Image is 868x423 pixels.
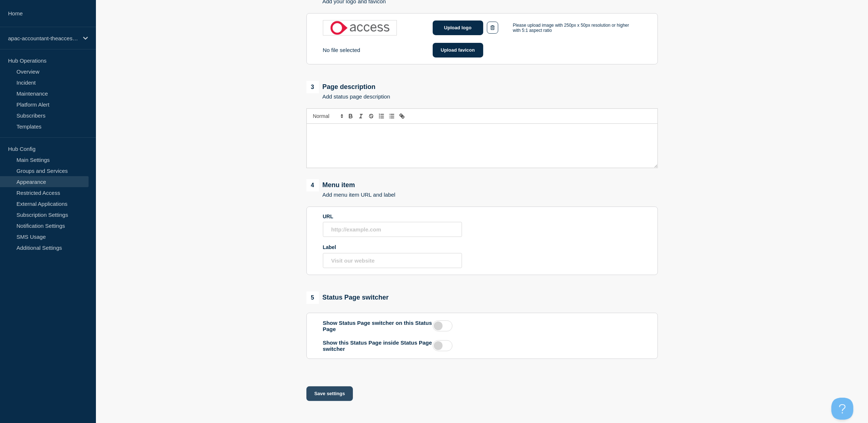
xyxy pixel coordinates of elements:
button: Toggle strikethrough text [366,112,376,120]
iframe: Help Scout Beacon - Open [831,398,853,420]
button: Save settings [306,386,353,401]
div: No file selected [323,47,433,53]
p: Show this Status Page inside Status Page switcher [323,339,433,352]
button: Toggle bulleted list [387,112,397,120]
button: Upload favicon [433,43,483,57]
span: 3 [306,81,319,93]
button: Toggle italic text [356,112,366,120]
img: logo [323,20,397,36]
div: Label [323,244,462,250]
button: Toggle bold text [346,112,356,120]
button: Toggle link [397,112,407,120]
button: Upload logo [433,21,483,35]
p: Show Status Page switcher on this Status Page [323,320,433,332]
input: URL [323,222,462,237]
p: apac-accountant-theaccessgroup [8,35,78,41]
button: Toggle ordered list [376,112,387,120]
span: 4 [306,179,319,192]
span: Font size [310,112,346,120]
p: Add status page description [323,93,390,100]
p: Add menu item URL and label [323,192,396,198]
div: Menu item [306,179,396,192]
span: 5 [306,292,319,304]
p: Please upload image with 250px x 50px resolution or higher with 5:1 aspect ratio [513,23,637,33]
div: Status Page switcher [306,292,389,304]
div: Page description [306,81,390,93]
div: URL [323,214,462,219]
div: Message [307,124,657,168]
input: Label [323,253,462,268]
